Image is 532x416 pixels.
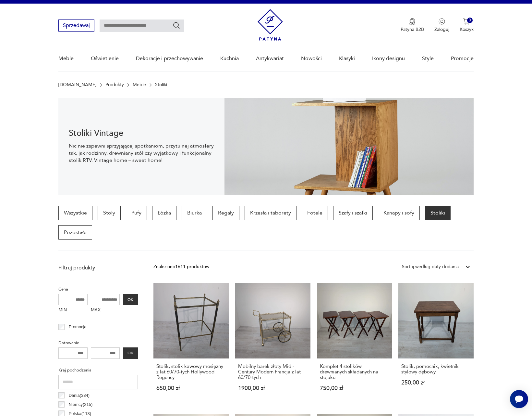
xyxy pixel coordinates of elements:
div: 0 [467,18,473,23]
a: Nowości [301,46,322,71]
a: Meble [58,46,74,71]
div: Sortuj według daty dodania [402,263,459,270]
button: OK [123,347,138,359]
p: Patyna B2B [401,26,424,32]
p: Zaloguj [434,26,449,32]
p: Filtruj produkty [58,264,138,271]
img: Ikona koszyka [463,18,470,25]
p: Cena [58,286,138,293]
button: Szukaj [173,21,180,29]
a: Stoliki [425,206,451,220]
a: Wszystkie [58,206,92,220]
a: [DOMAIN_NAME] [58,82,96,87]
a: Dekoracje i przechowywanie [136,46,203,71]
a: Antykwariat [256,46,284,71]
img: Patyna - sklep z meblami i dekoracjami vintage [258,9,283,41]
img: Ikona medalu [409,18,416,25]
a: Łóżka [152,206,176,220]
p: Nic nie zapewni sprzyjającej spotkaniom, przytulnej atmosfery tak, jak rodzinny, drewniany stół c... [69,142,214,164]
button: Zaloguj [434,18,449,32]
div: Znaleziono 1611 produktów [153,263,209,270]
a: Krzesła i taborety [245,206,296,220]
button: Sprzedawaj [58,19,94,32]
a: Komplet 4 stolików drewnianych składanych na stojakuKomplet 4 stolików drewnianych składanych na ... [317,283,392,404]
a: Pufy [126,206,147,220]
a: Oświetlenie [91,46,119,71]
a: Style [422,46,434,71]
a: Biurka [182,206,207,220]
button: OK [123,294,138,305]
a: Mobilny barek złoty Mid -Century Modern Francja z lat 60/70-tychMobilny barek złoty Mid -Century ... [235,283,310,404]
button: 0Koszyk [460,18,474,32]
a: Regały [212,206,239,220]
iframe: Smartsupp widget button [510,390,528,408]
p: Datowanie [58,339,138,346]
img: Ikonka użytkownika [439,18,445,25]
p: 650,00 zł [156,385,226,391]
p: Koszyk [460,26,474,32]
label: MIN [58,305,88,316]
h3: Mobilny barek złoty Mid -Century Modern Francja z lat 60/70-tych [238,364,308,380]
a: Stoły [98,206,121,220]
a: Ikony designu [372,46,405,71]
label: MAX [91,305,120,316]
a: Fotele [302,206,328,220]
a: Ikona medaluPatyna B2B [401,18,424,32]
h3: Stolik, pomocnik, kwietnik stylowy dębowy [401,364,471,375]
a: Kanapy i sofy [378,206,420,220]
p: 1900,00 zł [238,385,308,391]
h3: Stolik, stolik kawowy mosiężny z lat 60/70-tych Hollywood Regency [156,364,226,380]
a: Klasyki [339,46,355,71]
p: 750,00 zł [320,385,389,391]
p: Stoliki [155,82,167,87]
a: Kuchnia [220,46,239,71]
a: Pozostałe [58,225,92,240]
p: Dania ( 334 ) [69,392,90,399]
a: Meble [133,82,146,87]
a: Sprzedawaj [58,24,94,28]
p: Kraj pochodzenia [58,367,138,374]
a: Stolik, pomocnik, kwietnik stylowy dębowyStolik, pomocnik, kwietnik stylowy dębowy250,00 zł [398,283,474,404]
img: 2a258ee3f1fcb5f90a95e384ca329760.jpg [224,98,474,195]
h1: Stoliki Vintage [69,129,214,137]
a: Stolik, stolik kawowy mosiężny z lat 60/70-tych Hollywood RegencyStolik, stolik kawowy mosiężny z... [153,283,229,404]
p: Niemcy ( 215 ) [69,401,93,408]
h3: Komplet 4 stolików drewnianych składanych na stojaku [320,364,389,380]
a: Promocje [451,46,474,71]
a: Szafy i szafki [333,206,373,220]
p: Promocja [69,323,87,331]
p: 250,00 zł [401,380,471,385]
button: Patyna B2B [401,18,424,32]
a: Produkty [105,82,124,87]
